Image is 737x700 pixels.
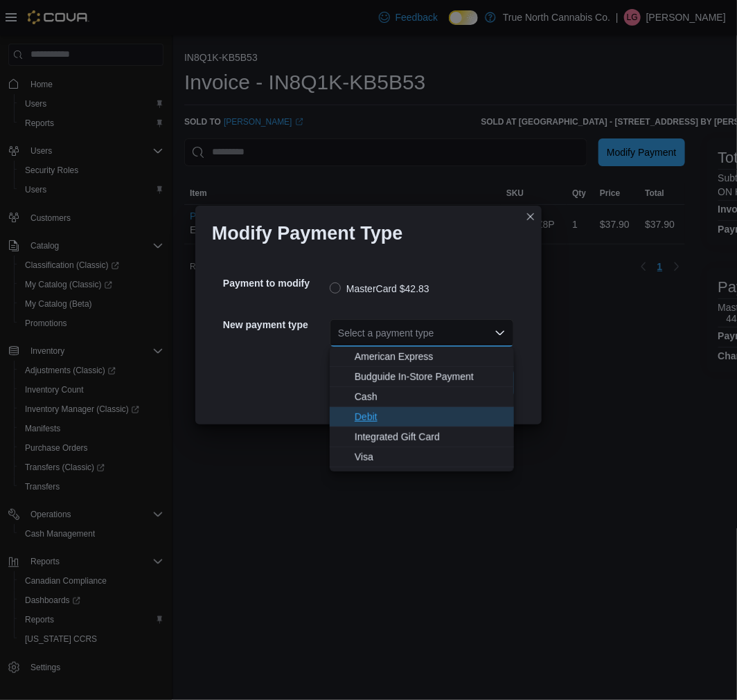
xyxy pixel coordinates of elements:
button: Cash [330,387,514,407]
span: Cash [355,390,506,404]
button: Visa [330,447,514,467]
button: Budguide In-Store Payment [330,367,514,387]
div: Choose from the following options [330,347,514,467]
button: Integrated Gift Card [330,427,514,447]
button: American Express [330,347,514,367]
span: Debit [355,410,506,424]
h1: Modify Payment Type [212,222,403,244]
button: Closes this modal window [522,208,539,225]
span: American Express [355,350,506,364]
span: Budguide In-Store Payment [355,370,506,384]
label: MasterCard $42.83 [330,280,429,297]
h5: Payment to modify [223,269,327,297]
button: Debit [330,407,514,427]
button: Close list of options [495,327,506,339]
input: Accessible screen reader label [338,325,339,341]
span: Integrated Gift Card [355,430,506,444]
h5: New payment type [223,311,327,339]
span: Visa [355,450,506,464]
